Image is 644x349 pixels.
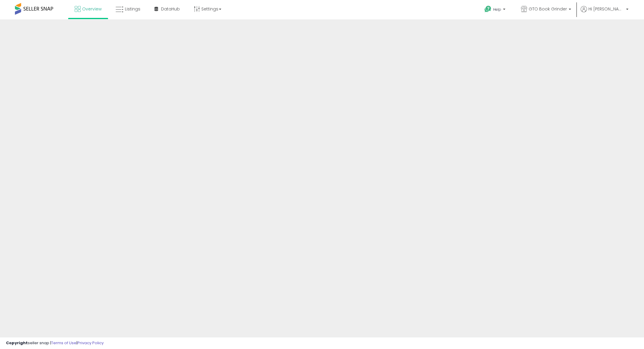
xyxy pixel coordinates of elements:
[125,6,140,12] span: Listings
[529,6,567,12] span: GTO Book Grinder
[161,6,180,12] span: DataHub
[581,6,628,19] a: Hi [PERSON_NAME]
[480,1,511,19] a: Help
[493,7,501,12] span: Help
[484,5,492,13] i: Get Help
[82,6,102,12] span: Overview
[588,6,624,12] span: Hi [PERSON_NAME]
